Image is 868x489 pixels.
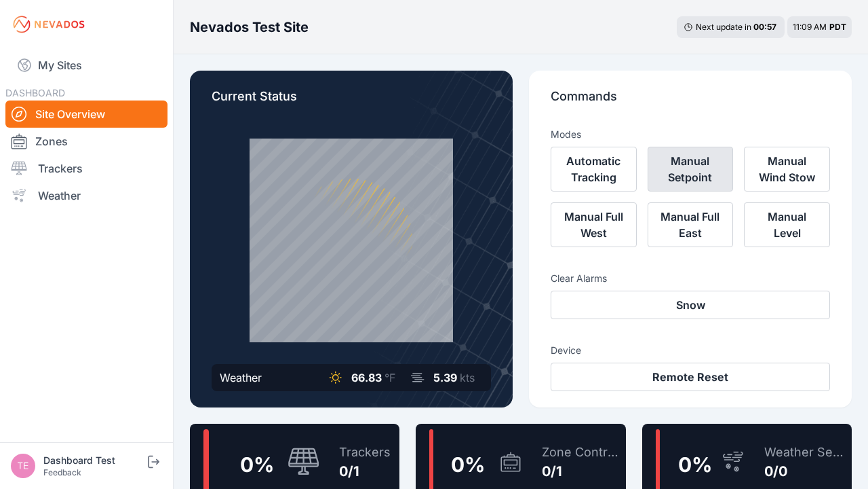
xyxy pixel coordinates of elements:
button: Manual Full East [648,202,734,247]
div: Weather [220,369,262,386]
button: Manual Level [744,202,830,247]
img: Dashboard Test [11,454,35,478]
a: Weather [5,182,167,209]
div: 0/1 [542,462,620,481]
p: Commands [551,87,830,117]
span: kts [460,371,475,384]
div: 0/1 [339,462,391,481]
div: 0/0 [764,462,846,481]
h3: Modes [551,128,581,141]
a: Zones [5,128,167,155]
button: Manual Full West [551,202,637,247]
button: Manual Wind Stow [744,147,830,192]
span: °F [384,371,395,384]
span: 0 % [678,452,712,477]
span: PDT [829,22,846,32]
span: 0 % [451,452,485,477]
div: 00 : 57 [753,22,778,33]
div: Zone Controllers [542,443,620,462]
a: Trackers [5,155,167,182]
span: 0 % [240,452,274,477]
a: Site Overview [5,101,167,128]
span: DASHBOARD [5,87,65,98]
span: Next update in [696,22,751,32]
nav: Breadcrumb [190,10,309,45]
button: Remote Reset [551,363,830,391]
a: Feedback [43,467,81,477]
h3: Nevados Test Site [190,18,309,37]
span: 5.39 [433,371,457,384]
button: Manual Setpoint [648,147,734,192]
button: Automatic Tracking [551,147,637,192]
a: My Sites [5,49,167,81]
span: 11:09 AM [793,22,827,32]
h3: Device [551,344,830,357]
img: Nevados [11,14,87,35]
div: Weather Sensors [764,443,846,462]
div: Dashboard Test [43,454,145,467]
button: Snow [551,291,830,319]
h3: Clear Alarms [551,272,830,285]
div: Trackers [339,443,391,462]
p: Current Status [212,87,491,117]
span: 66.83 [351,371,382,384]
